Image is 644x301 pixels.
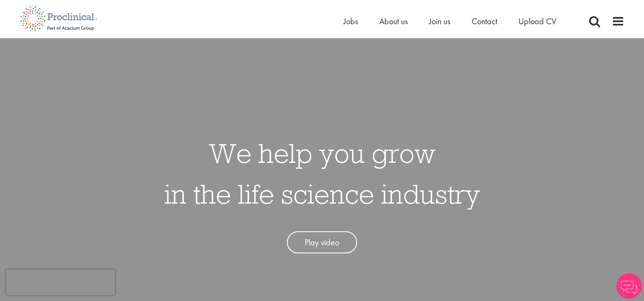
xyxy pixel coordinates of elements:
[616,273,642,299] img: Chatbot
[164,133,480,214] h1: We help you grow in the life science industry
[518,16,556,27] a: Upload CV
[343,16,358,27] a: Jobs
[429,16,450,27] a: Join us
[472,16,497,27] a: Contact
[287,231,357,254] a: Play video
[379,16,408,27] a: About us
